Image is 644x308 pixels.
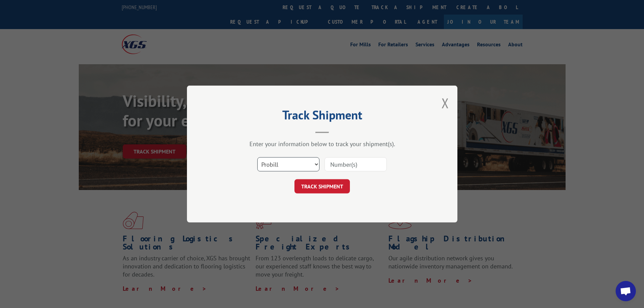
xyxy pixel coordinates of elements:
button: Close modal [442,94,449,112]
input: Number(s) [325,157,387,171]
div: Open chat [616,281,636,301]
button: TRACK SHIPMENT [294,179,350,193]
h2: Track Shipment [221,110,424,123]
div: Enter your information below to track your shipment(s). [221,140,424,148]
